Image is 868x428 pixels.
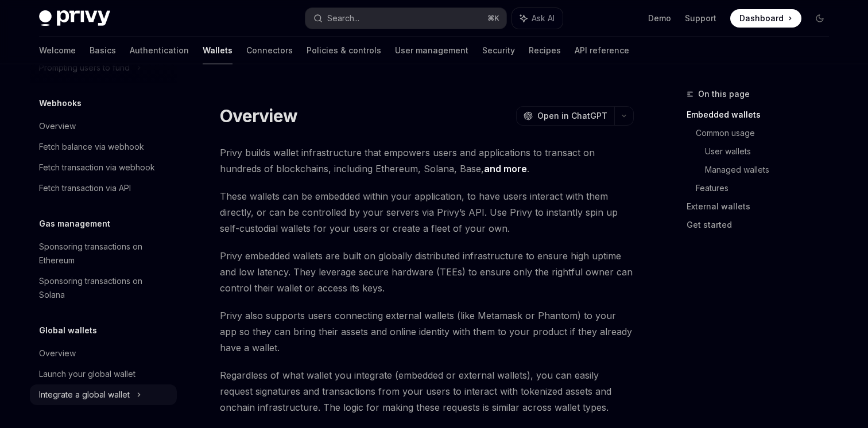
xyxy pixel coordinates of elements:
div: Sponsoring transactions on Ethereum [39,240,170,267]
button: Search...⌘K [305,8,506,29]
a: Overview [30,343,177,364]
a: Recipes [529,37,561,64]
button: Open in ChatGPT [516,106,614,126]
span: Ask AI [532,13,555,24]
a: External wallets [687,197,838,216]
a: Authentication [130,37,189,64]
button: Ask AI [512,8,563,29]
img: dark logo [39,10,110,26]
a: Connectors [246,37,293,64]
span: Privy also supports users connecting external wallets (like Metamask or Phantom) to your app so t... [220,308,634,356]
div: Sponsoring transactions on Solana [39,274,170,302]
div: Fetch balance via webhook [39,140,144,154]
a: Common usage [696,124,838,142]
a: Dashboard [730,9,801,28]
span: Dashboard [739,13,784,24]
a: Fetch balance via webhook [30,137,177,157]
span: Privy embedded wallets are built on globally distributed infrastructure to ensure high uptime and... [220,248,634,296]
a: Embedded wallets [687,106,838,124]
div: Overview [39,119,76,133]
span: Privy builds wallet infrastructure that empowers users and applications to transact on hundreds o... [220,145,634,177]
a: Policies & controls [307,37,381,64]
h5: Global wallets [39,324,97,337]
a: Fetch transaction via API [30,178,177,199]
a: Sponsoring transactions on Ethereum [30,236,177,271]
a: and more [484,163,527,175]
a: Get started [687,216,838,234]
div: Launch your global wallet [39,367,135,381]
div: Search... [327,11,359,25]
h5: Webhooks [39,96,82,110]
a: Welcome [39,37,76,64]
span: Open in ChatGPT [537,110,607,122]
a: API reference [575,37,629,64]
span: Regardless of what wallet you integrate (embedded or external wallets), you can easily request si... [220,367,634,415]
h5: Gas management [39,217,110,231]
a: Overview [30,116,177,137]
a: Wallets [203,37,232,64]
a: Managed wallets [705,161,838,179]
a: Demo [648,13,671,24]
div: Integrate a global wallet [39,388,130,402]
a: Sponsoring transactions on Solana [30,271,177,305]
a: Support [685,13,716,24]
span: These wallets can be embedded within your application, to have users interact with them directly,... [220,188,634,236]
div: Fetch transaction via webhook [39,161,155,174]
button: Toggle dark mode [811,9,829,28]
a: Security [482,37,515,64]
a: Launch your global wallet [30,364,177,384]
a: Basics [90,37,116,64]
span: ⌘ K [487,14,499,23]
a: Features [696,179,838,197]
span: On this page [698,87,750,101]
a: User wallets [705,142,838,161]
a: Fetch transaction via webhook [30,157,177,178]
div: Overview [39,347,76,360]
a: User management [395,37,468,64]
div: Fetch transaction via API [39,181,131,195]
h1: Overview [220,106,297,126]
